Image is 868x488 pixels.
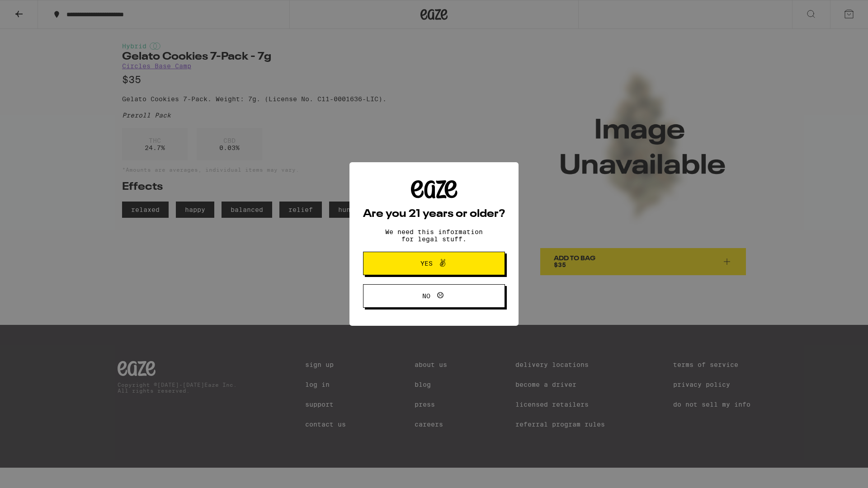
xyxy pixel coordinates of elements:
button: Yes [363,252,505,275]
button: No [363,284,505,308]
span: No [422,293,430,299]
h2: Are you 21 years or older? [363,209,505,220]
p: We need this information for legal stuff. [377,228,491,243]
span: Yes [420,260,433,267]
